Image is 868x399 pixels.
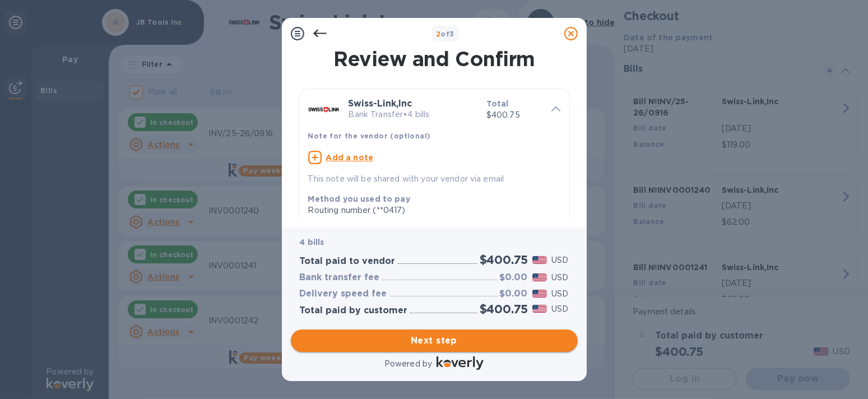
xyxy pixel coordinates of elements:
[308,132,431,140] b: Note for the vendor (optional)
[300,256,396,267] h3: Total paid to vendor
[291,330,578,352] button: Next step
[480,253,528,267] h2: $400.75
[437,356,484,370] img: Logo
[500,272,528,283] h3: $0.00
[551,303,568,315] p: USD
[308,216,551,228] div: Account number (**9532)
[384,358,432,370] p: Powered by
[551,272,568,284] p: USD
[326,153,374,162] u: Add a note
[551,254,568,266] p: USD
[500,289,528,299] h3: $0.00
[308,194,410,203] b: Method you used to pay
[300,334,569,347] span: Next step
[532,290,547,298] img: USD
[308,205,551,216] div: Routing number (**0417)
[296,47,572,71] h1: Review and Confirm
[480,302,528,316] h2: $400.75
[300,289,387,299] h3: Delivery speed fee
[349,98,412,109] b: Swiss-Link,Inc
[551,288,568,300] p: USD
[486,109,542,121] p: $400.75
[436,30,440,38] span: 2
[300,272,380,283] h3: Bank transfer fee
[308,173,560,185] p: This note will be shared with your vendor via email
[300,238,324,247] b: 4 bills
[436,30,454,38] b: of 3
[532,256,547,264] img: USD
[532,273,547,281] img: USD
[300,305,408,316] h3: Total paid by customer
[349,109,477,120] p: Bank Transfer • 4 bills
[308,98,560,185] div: Swiss-Link,IncBank Transfer•4 billsTotal$400.75Note for the vendor (optional)Add a noteThis note ...
[486,99,509,108] b: Total
[532,305,547,313] img: USD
